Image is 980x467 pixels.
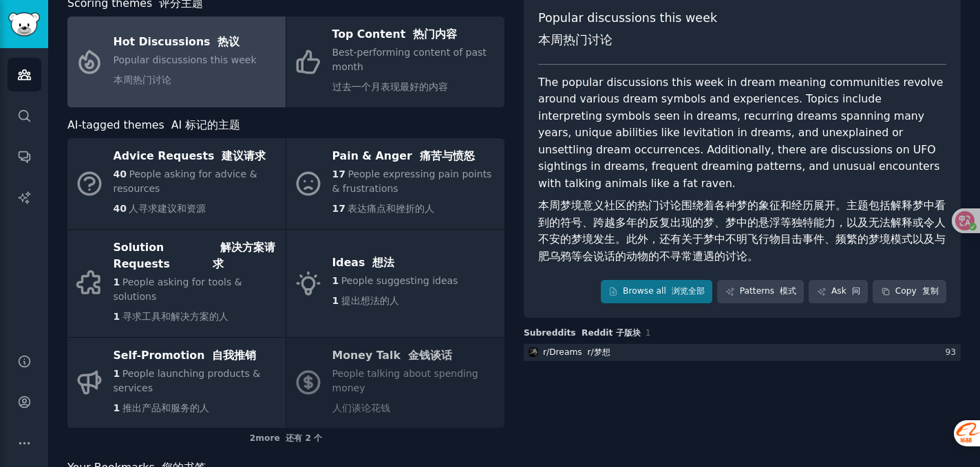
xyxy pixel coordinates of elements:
[809,280,868,303] a: Ask 问
[341,295,399,306] span: 提出想法的人
[852,286,860,296] font: 问
[524,327,641,340] span: Subreddits
[222,149,266,162] font: 建议请求
[538,199,946,263] font: 本周梦境意义社区的热门讨论围绕着各种梦的象征和经历展开。主题包括解释梦中看到的符号、跨越多年的反复出现的梦、梦中的悬浮等独特能力，以及无法解释或令人不安的梦境发生。此外，还有关于梦中不明飞行物目...
[114,237,279,275] div: Solution Requests
[922,286,939,296] font: 复制
[114,345,279,367] div: Self-Promotion
[601,280,713,303] a: Browse all 浏览全部
[332,81,448,92] font: 过去一个月表现最好的内容
[420,149,475,162] font: 痛苦与愤怒
[672,286,705,296] font: 浏览全部
[332,47,487,92] span: Best-performing content of past month
[114,276,120,287] span: 1
[332,252,458,274] div: Ideas
[122,402,209,413] span: 推出产品和服务的人
[332,24,498,46] div: Top Content
[114,368,261,393] span: People launching products & services
[341,275,458,286] span: People suggesting ideas
[873,280,946,303] button: Copy 复制
[114,276,242,302] span: People asking for tools & solutions
[286,230,504,337] a: Ideas 想法1People suggesting ideas1提出想法的人
[114,203,127,214] span: 40
[212,349,256,362] font: 自我推销
[286,17,504,107] a: Top Content 热门内容Best-performing content of past month过去一个月表现最好的内容
[332,169,492,194] span: People expressing pain points & frustrations
[8,12,40,36] img: GummySearch logo
[372,256,394,269] font: 想法
[588,347,610,357] font: r/梦想
[582,328,641,338] font: Reddit 子版块
[129,203,206,214] span: 人寻求建议和资源
[524,344,961,361] a: Dreamsr/Dreams r/梦想93
[213,241,275,271] font: 解决方案请求
[332,203,345,214] span: 17
[332,169,345,180] span: 17
[114,169,127,180] span: 40
[114,169,257,194] span: People asking for advice & resources
[114,31,257,53] div: Hot Discussions
[114,311,120,322] span: 1
[114,74,171,85] font: 本周热门讨论
[67,230,286,337] a: Solution Requests 解决方案请求1People asking for tools & solutions1寻求工具和解决方案的人
[332,295,339,306] span: 1
[348,203,434,214] span: 表达痛点和挫折的人
[543,347,610,359] div: r/ Dreams
[67,338,286,428] a: Self-Promotion 自我推销1People launching products & services1推出产品和服务的人
[538,74,946,271] div: The popular discussions this week in dream meaning communities revolve around various dream symbo...
[114,368,120,379] span: 1
[286,138,504,229] a: Pain & Anger 痛苦与愤怒17People expressing pain points & frustrations17表达痛点和挫折的人
[945,347,961,359] div: 93
[114,146,279,168] div: Advice Requests
[780,286,796,296] font: 模式
[67,428,504,450] div: 2 more
[529,347,538,357] img: Dreams
[67,138,286,229] a: Advice Requests 建议请求40People asking for advice & resources40人寻求建议和资源
[67,17,286,107] a: Hot Discussions 热议Popular discussions this week本周热门讨论
[717,280,804,303] a: Patterns 模式
[286,433,322,443] font: 还有 2 个
[114,54,257,85] span: Popular discussions this week
[646,328,651,338] span: 1
[67,117,240,134] span: AI-tagged themes
[538,33,612,47] font: 本周热门讨论
[538,10,717,54] span: Popular discussions this week
[171,118,240,131] font: AI 标记的主题
[332,146,498,168] div: Pain & Anger
[413,28,457,41] font: 热门内容
[332,275,339,286] span: 1
[122,311,228,322] span: 寻求工具和解决方案的人
[217,35,239,48] font: 热议
[114,402,120,413] span: 1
